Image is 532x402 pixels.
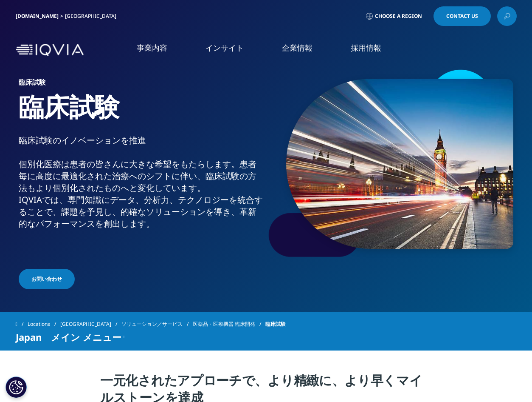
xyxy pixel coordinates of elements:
a: [DOMAIN_NAME] [16,12,59,20]
span: お問い合わせ [31,275,62,283]
a: お問い合わせ [19,269,75,289]
a: 事業内容 [137,43,167,53]
a: Contact Us [433,6,491,26]
img: 902_light-trails-on-road-in-london-city-at-night.jpg [286,79,513,249]
span: Contact Us [446,14,478,19]
a: [GEOGRAPHIC_DATA] [60,316,121,332]
div: 臨床試験のイノベーションを推進 個別化医療は患者の皆さんに大きな希望をもたらします。患者毎に高度に最適化された治療へのシフトに伴い、臨床試験の方法もより個別化されたものへと変化しています。 IQ... [19,134,263,254]
nav: Primary [87,30,517,70]
button: Cookie 設定 [6,376,27,398]
span: 臨床試験 [265,316,286,332]
a: 企業情報 [282,43,312,53]
a: ソリューション／サービス [121,316,193,332]
a: インサイト [205,43,244,53]
span: Japan メイン メニュー [16,332,121,342]
span: Choose a Region [375,13,422,20]
h1: 臨床試験 [19,91,263,134]
div: [GEOGRAPHIC_DATA] [65,13,120,20]
a: 採用情報 [351,43,381,53]
a: 医薬品・医療機器 臨床開発 [193,316,265,332]
a: Locations [28,316,60,332]
h6: 臨床試験 [19,79,263,91]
